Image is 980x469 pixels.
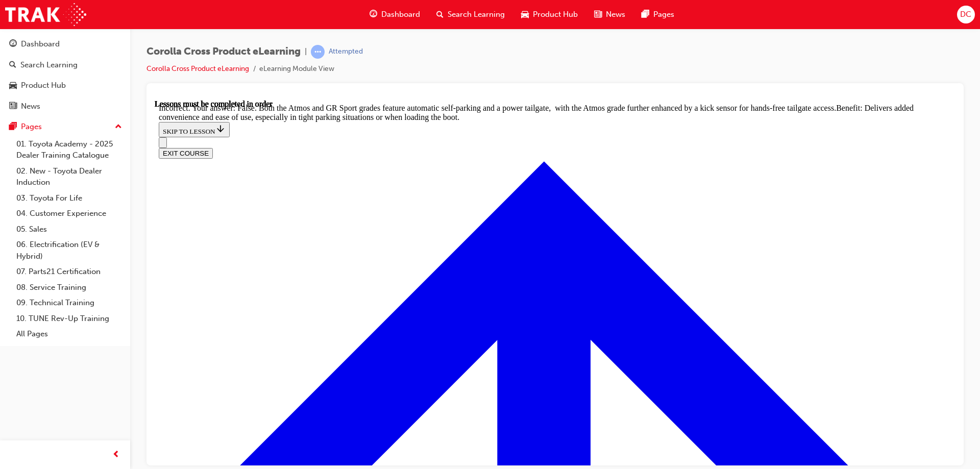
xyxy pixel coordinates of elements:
li: eLearning Module View [259,63,334,75]
button: Pages [4,117,126,136]
div: Search Learning [20,59,78,71]
span: pages-icon [9,122,17,132]
span: | [305,46,307,58]
a: 01. Toyota Academy - 2025 Dealer Training Catalogue [12,136,126,163]
div: Attempted [329,47,363,57]
span: SKIP TO LESSON [8,28,71,36]
a: pages-iconPages [633,4,682,25]
span: car-icon [521,8,529,21]
a: Corolla Cross Product eLearning [146,64,249,73]
a: guage-iconDashboard [361,4,428,25]
span: Pages [653,9,674,20]
a: Search Learning [4,56,126,75]
span: up-icon [115,120,122,134]
button: SKIP TO LESSON [4,22,75,38]
span: pages-icon [642,8,649,21]
span: learningRecordVerb_ATTEMPT-icon [311,45,325,59]
a: Product Hub [4,76,126,95]
span: News [606,9,625,20]
a: 04. Customer Experience [12,206,126,221]
a: 07. Parts21 Certification [12,264,126,280]
div: News [21,101,40,112]
span: Corolla Cross Product eLearning [146,46,301,58]
a: 02. New - Toyota Dealer Induction [12,163,126,190]
nav: Navigation menu [4,38,797,59]
button: Open navigation menu [4,38,12,48]
a: 03. Toyota For Life [12,190,126,206]
a: car-iconProduct Hub [513,4,586,25]
div: Dashboard [21,38,60,50]
img: Trak [5,3,86,26]
span: DC [960,9,971,20]
span: guage-icon [370,8,377,21]
button: EXIT COURSE [4,48,58,59]
div: Pages [21,121,42,133]
a: 05. Sales [12,221,126,237]
button: DC [957,6,975,23]
span: guage-icon [9,40,17,49]
span: search-icon [9,61,16,70]
button: DashboardSearch LearningProduct HubNews [4,33,126,117]
a: 09. Technical Training [12,295,126,311]
span: car-icon [9,81,17,90]
span: Product Hub [533,9,578,20]
div: Incorrect. Your answer: False. Both the Atmos and GR Sport grades feature automatic self-parking ... [4,4,797,22]
span: search-icon [436,8,444,21]
a: Dashboard [4,35,126,54]
div: Product Hub [21,80,66,91]
span: news-icon [9,102,17,111]
a: 06. Electrification (EV & Hybrid) [12,237,126,264]
a: News [4,97,126,116]
a: 08. Service Training [12,280,126,295]
a: news-iconNews [586,4,633,25]
span: prev-icon [112,449,120,461]
span: news-icon [594,8,602,21]
a: search-iconSearch Learning [428,4,513,25]
span: Dashboard [381,9,420,20]
a: All Pages [12,326,126,342]
span: Search Learning [448,9,505,20]
a: 10. TUNE Rev-Up Training [12,311,126,327]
